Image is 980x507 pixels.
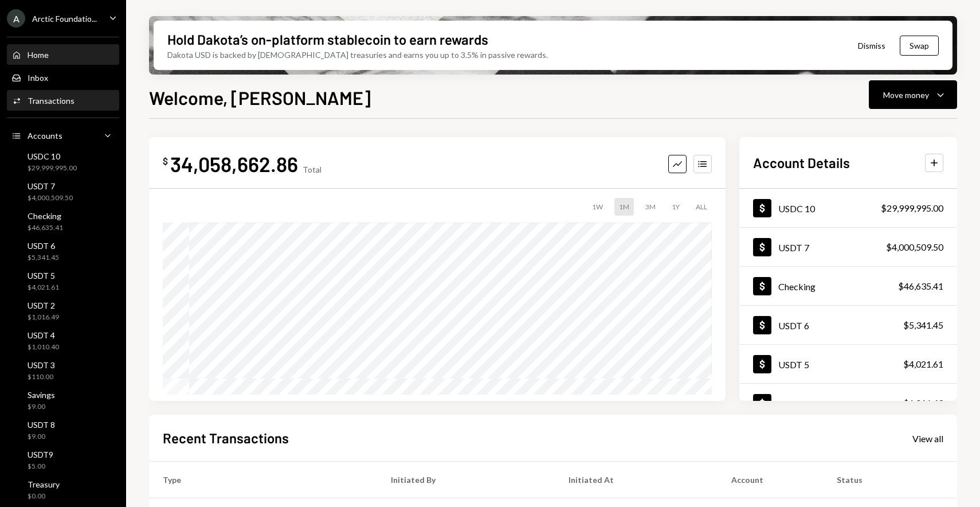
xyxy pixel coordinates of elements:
[7,327,119,354] a: USDT 4$1,010.40
[28,211,63,221] div: Checking
[739,228,957,266] a: USDT 7$4,000,509.50
[28,360,55,370] div: USDT 3
[28,462,53,471] div: $5.00
[28,313,59,322] div: $1,016.49
[718,462,823,498] th: Account
[869,80,957,109] button: Move money
[7,67,119,88] a: Inbox
[7,357,119,384] a: USDT 3$110.00
[28,253,59,263] div: $5,341.45
[28,420,55,430] div: USDT 8
[149,86,371,109] h1: Welcome, [PERSON_NAME]
[903,357,943,371] div: $4,021.61
[28,432,55,442] div: $9.00
[28,163,77,173] div: $29,999,995.00
[28,96,75,106] div: Transactions
[739,384,957,422] a: USDT 2$1,016.49
[7,297,119,325] a: USDT 2$1,016.49
[377,462,555,498] th: Initiated By
[28,193,73,203] div: $4,000,509.50
[912,433,943,444] div: View all
[691,198,712,216] div: ALL
[903,318,943,332] div: $5,341.45
[170,151,298,177] div: 34,058,662.86
[28,181,73,191] div: USDT 7
[28,73,48,83] div: Inbox
[28,390,55,400] div: Savings
[28,241,59,251] div: USDT 6
[7,90,119,111] a: Transactions
[823,462,957,498] th: Status
[614,198,634,216] div: 1M
[667,198,684,216] div: 1Y
[7,125,119,146] a: Accounts
[844,32,900,59] button: Dismiss
[32,14,97,24] div: Arctic Foundatio...
[898,279,943,293] div: $46,635.41
[28,492,60,501] div: $0.00
[739,189,957,227] a: USDC 10$29,999,995.00
[303,165,322,174] div: Total
[912,432,943,444] a: View all
[7,267,119,295] a: USDT 5$4,021.61
[587,198,607,216] div: 1W
[778,203,815,214] div: USDC 10
[739,267,957,305] a: Checking$46,635.41
[641,198,660,216] div: 3M
[7,237,119,265] a: USDT 6$5,341.45
[7,476,119,504] a: Treasury$0.00
[28,450,53,459] div: USDT9
[28,330,59,340] div: USDT 4
[778,359,809,370] div: USDT 5
[7,416,119,444] a: USDT 8$9.00
[903,396,943,410] div: $1,016.49
[555,462,718,498] th: Initiated At
[28,50,49,60] div: Home
[28,223,63,233] div: $46,635.41
[28,271,59,280] div: USDT 5
[167,49,548,61] div: Dakota USD is backed by [DEMOGRAPHIC_DATA] treasuries and earns you up to 3.5% in passive rewards.
[167,30,488,49] div: Hold Dakota’s on-platform stablecoin to earn rewards
[28,342,59,352] div: $1,010.40
[149,462,377,498] th: Type
[28,479,60,489] div: Treasury
[7,446,119,474] a: USDT9$5.00
[778,242,809,253] div: USDT 7
[7,44,119,65] a: Home
[886,240,943,254] div: $4,000,509.50
[28,283,59,292] div: $4,021.61
[778,398,809,409] div: USDT 2
[7,9,25,28] div: A
[7,178,119,205] a: USDT 7$4,000,509.50
[881,201,943,215] div: $29,999,995.00
[753,153,850,172] h2: Account Details
[28,151,77,161] div: USDC 10
[28,131,62,141] div: Accounts
[28,301,59,310] div: USDT 2
[739,306,957,344] a: USDT 6$5,341.45
[778,320,809,331] div: USDT 6
[163,428,289,447] h2: Recent Transactions
[739,345,957,383] a: USDT 5$4,021.61
[7,148,119,175] a: USDC 10$29,999,995.00
[28,372,55,382] div: $110.00
[163,155,168,167] div: $
[883,89,929,101] div: Move money
[900,36,939,56] button: Swap
[7,387,119,414] a: Savings$9.00
[7,208,119,235] a: Checking$46,635.41
[28,402,55,412] div: $9.00
[778,281,816,292] div: Checking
